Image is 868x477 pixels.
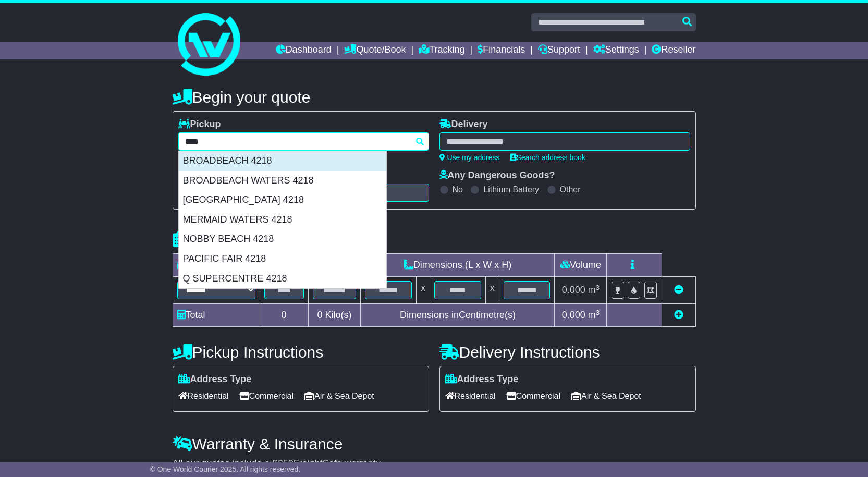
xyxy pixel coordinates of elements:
td: Total [173,304,260,327]
div: NOBBY BEACH 4218 [179,229,386,249]
a: Dashboard [276,42,332,59]
td: Type [173,254,260,277]
div: BROADBEACH WATERS 4218 [179,171,386,191]
td: Kilo(s) [308,304,361,327]
label: Any Dangerous Goods? [439,170,555,181]
a: Financials [478,42,525,59]
a: Remove this item [674,285,683,295]
div: BROADBEACH 4218 [179,151,386,171]
h4: Begin your quote [173,89,696,106]
h4: Delivery Instructions [439,344,696,361]
span: Commercial [506,388,560,404]
h4: Pickup Instructions [173,344,429,361]
td: 0 [260,304,308,327]
td: x [485,277,499,304]
a: Settings [593,42,639,59]
span: Commercial [239,388,294,404]
label: Address Type [178,374,252,385]
typeahead: Please provide city [178,132,429,151]
div: PACIFIC FAIR 4218 [179,249,386,269]
label: Address Type [445,374,519,385]
a: Reseller [652,42,695,59]
a: Use my address [439,153,500,162]
td: Dimensions (L x W x H) [361,254,555,277]
a: Quote/Book [344,42,406,59]
div: Q SUPERCENTRE 4218 [179,269,386,289]
span: Air & Sea Depot [304,388,374,404]
a: Add new item [674,310,683,320]
span: 0.000 [562,310,585,320]
span: Air & Sea Depot [571,388,641,404]
h4: Warranty & Insurance [173,435,696,452]
span: m [588,285,600,295]
sup: 3 [596,309,600,316]
label: Lithium Battery [483,185,539,194]
div: MERMAID WATERS 4218 [179,210,386,230]
a: Support [538,42,580,59]
span: 250 [278,458,294,469]
div: All our quotes include a $ FreightSafe warranty. [173,458,696,470]
span: Residential [445,388,496,404]
span: Residential [178,388,229,404]
td: x [417,277,430,304]
span: © One World Courier 2025. All rights reserved. [150,465,301,473]
label: Pickup [178,119,221,130]
a: Search address book [510,153,585,162]
label: Delivery [439,119,488,130]
label: No [453,185,463,194]
sup: 3 [596,284,600,291]
h4: Package details | [173,231,303,248]
td: Volume [555,254,607,277]
div: [GEOGRAPHIC_DATA] 4218 [179,190,386,210]
label: Other [560,185,581,194]
td: Dimensions in Centimetre(s) [361,304,555,327]
span: m [588,310,600,320]
span: 0 [317,310,322,320]
a: Tracking [419,42,464,59]
span: 0.000 [562,285,585,295]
